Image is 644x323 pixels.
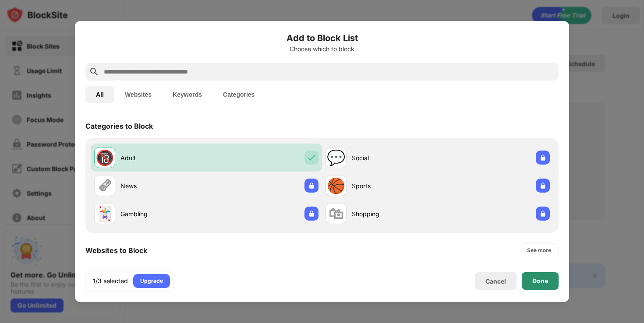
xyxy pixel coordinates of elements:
div: Websites to Block [85,246,147,255]
div: 🃏 [96,205,114,223]
div: Sports [352,181,438,190]
div: Adult [120,153,206,162]
div: Cancel [485,277,506,285]
button: Keywords [162,86,212,103]
div: Upgrade [140,277,163,285]
div: Done [532,277,548,284]
h6: Add to Block List [85,32,559,45]
div: 🔞 [96,149,114,167]
div: 🗞 [97,177,112,195]
div: News [120,181,206,190]
div: 💬 [327,149,345,167]
div: Categories to Block [85,122,153,130]
div: Gambling [120,209,206,218]
button: All [85,86,114,103]
div: Shopping [352,209,438,218]
img: search.svg [89,67,99,77]
div: 1/3 selected [93,277,128,285]
button: Categories [212,86,265,103]
div: 🛍 [329,205,343,223]
div: See more [527,246,551,255]
button: Websites [114,86,162,103]
div: Social [352,153,438,162]
div: 🏀 [327,177,345,195]
div: Choose which to block [85,46,559,53]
